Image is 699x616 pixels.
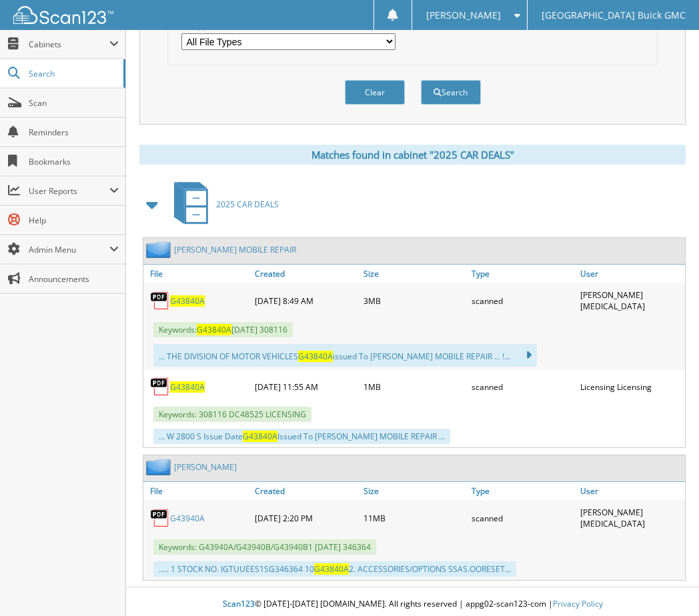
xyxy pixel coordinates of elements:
[577,503,685,533] div: [PERSON_NAME][MEDICAL_DATA]
[468,503,576,533] div: scanned
[29,39,109,50] span: Cabinets
[251,373,360,400] div: [DATE] 11:55 AM
[150,508,170,528] img: PDF.png
[345,80,405,105] button: Clear
[150,291,170,311] img: PDF.png
[360,265,468,283] a: Size
[360,482,468,500] a: Size
[251,265,360,283] a: Created
[251,503,360,533] div: [DATE] 2:20 PM
[577,482,685,500] a: User
[153,322,293,337] span: Keywords: [DATE] 308116
[251,286,360,315] div: [DATE] 8:49 AM
[170,295,205,307] a: G43840A
[577,265,685,283] a: User
[29,244,109,255] span: Admin Menu
[577,286,685,315] div: [PERSON_NAME][MEDICAL_DATA]
[170,381,205,393] a: G43840A
[174,461,237,473] a: [PERSON_NAME]
[29,127,119,138] span: Reminders
[553,598,603,609] a: Privacy Policy
[360,503,468,533] div: 11MB
[166,178,279,231] a: 2025 CAR DEALS
[468,265,576,283] a: Type
[251,482,360,500] a: Created
[153,344,537,367] div: ... THE DIVISION OF MOTOR VEHICLES issued To [PERSON_NAME] MOBILE REPAIR ... !...
[223,598,255,609] span: Scan123
[29,97,119,109] span: Scan
[577,373,685,400] div: Licensing Licensing
[153,429,450,444] div: ... W 2800 S Issue Date Issued To [PERSON_NAME] MOBILE REPAIR ...
[143,265,251,283] a: File
[426,11,501,19] span: [PERSON_NAME]
[153,407,311,422] span: Keywords: 308116 DC48525 LICENSING
[632,552,699,616] iframe: Chat Widget
[29,156,119,167] span: Bookmarks
[197,324,231,335] span: G43840A
[216,199,279,210] span: 2025 CAR DEALS
[150,377,170,397] img: PDF.png
[314,563,349,575] span: G43840A
[243,431,277,442] span: G43840A
[153,561,516,577] div: ..... 1 STOCK NO. IGTUUEES1SG346364 10 2. ACCESSORIES/OPTIONS SSAS.OORESET...
[170,513,205,524] a: G43940A
[29,68,117,79] span: Search
[468,286,576,315] div: scanned
[29,215,119,226] span: Help
[153,539,376,555] span: Keywords: G43940A/G43940B/G43940B1 [DATE] 346364
[29,185,109,197] span: User Reports
[468,482,576,500] a: Type
[139,145,686,165] div: Matches found in cabinet "2025 CAR DEALS"
[13,6,113,24] img: scan123-logo-white.svg
[421,80,481,105] button: Search
[29,273,119,285] span: Announcements
[146,459,174,475] img: folder2.png
[146,241,174,258] img: folder2.png
[174,244,296,255] a: [PERSON_NAME] MOBILE REPAIR
[360,373,468,400] div: 1MB
[298,351,333,362] span: G43840A
[542,11,686,19] span: [GEOGRAPHIC_DATA] Buick GMC
[360,286,468,315] div: 3MB
[468,373,576,400] div: scanned
[143,482,251,500] a: File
